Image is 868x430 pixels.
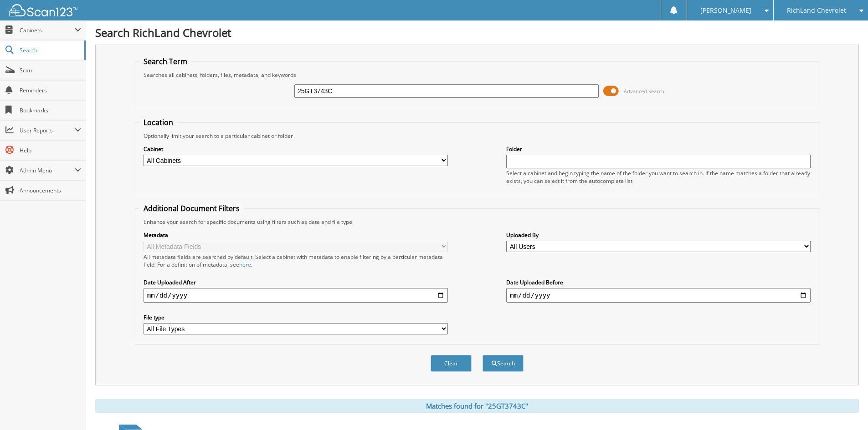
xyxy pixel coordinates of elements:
label: Folder [506,145,811,153]
div: Matches found for "25GT3743C" [95,399,859,413]
legend: Location [139,117,178,127]
label: Date Uploaded After [144,278,448,286]
span: Cabinets [20,26,75,34]
h1: Search RichLand Chevrolet [95,25,859,40]
input: start [144,288,448,303]
span: Search [20,46,80,54]
input: end [506,288,811,303]
button: Search [483,355,524,372]
legend: Search Term [139,56,192,66]
div: Enhance your search for specific documents using filters such as date and file type. [139,218,815,226]
legend: Additional Document Filters [139,203,244,213]
a: here [239,261,251,268]
div: All metadata fields are searched by default. Select a cabinet with metadata to enable filtering b... [144,253,448,268]
span: Help [20,147,81,154]
span: Reminders [20,86,81,94]
span: RichLand Chevrolet [787,8,846,13]
span: User Reports [20,126,75,134]
img: scan123-logo-white.svg [9,4,77,16]
span: [PERSON_NAME] [700,8,751,13]
label: Uploaded By [506,231,811,239]
span: Bookmarks [20,106,81,114]
div: Optionally limit your search to a particular cabinet or folder [139,132,815,140]
span: Advanced Search [624,88,664,95]
span: Admin Menu [20,167,75,174]
span: Scan [20,66,81,74]
div: Searches all cabinets, folders, files, metadata, and keywords [139,71,815,79]
label: File type [144,314,448,321]
div: Select a cabinet and begin typing the name of the folder you want to search in. If the name match... [506,169,811,185]
label: Metadata [144,231,448,239]
label: Date Uploaded Before [506,278,811,286]
span: Announcements [20,187,81,194]
button: Clear [431,355,472,372]
label: Cabinet [144,145,448,153]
